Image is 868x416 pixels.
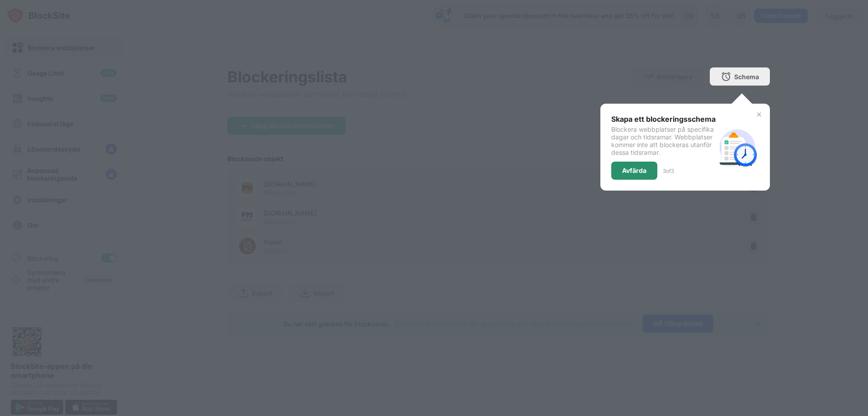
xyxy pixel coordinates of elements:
div: Schema [734,73,759,81]
div: 3 of 3 [663,167,674,174]
img: x-button.svg [755,111,763,118]
div: Skapa ett blockeringsschema [611,115,716,124]
div: Blockera webbplatser på specifika dagar och tidsramar. Webbplatser kommer inte att blockeras utan... [611,125,716,156]
img: schedule.svg [716,125,759,169]
div: Avfärda [622,167,646,174]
